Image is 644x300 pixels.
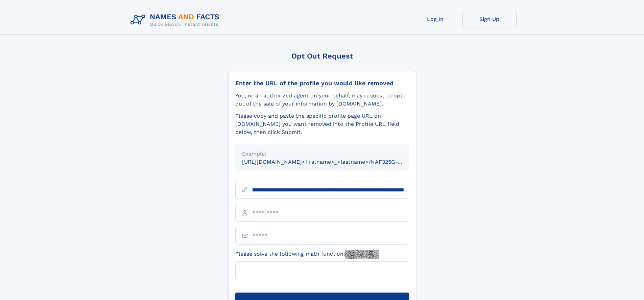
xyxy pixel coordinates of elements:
[235,92,409,108] div: You, or an authorized agent on your behalf, may request to opt-out of the sale of your informatio...
[242,159,422,165] small: [URL][DOMAIN_NAME]<firstname>_<lastname>/NAF325G-xxxxxxxx
[235,250,379,259] label: Please solve the following math function:
[235,79,409,87] div: Enter the URL of the profile you would like removed
[128,11,225,29] img: Logo Names and Facts
[462,11,517,27] a: Sign Up
[408,11,462,27] a: Log In
[242,150,402,158] div: Example:
[228,52,416,60] div: Opt Out Request
[235,112,409,136] div: Please copy and paste the specific profile page URL on [DOMAIN_NAME] you want removed into the Pr...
